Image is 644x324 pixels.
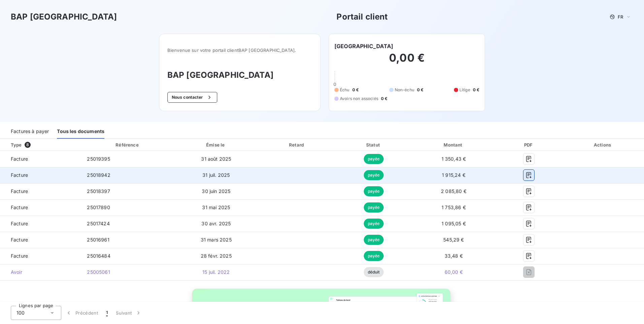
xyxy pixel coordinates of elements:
[5,204,76,211] span: Facture
[167,92,217,103] button: Nous contacter
[497,141,561,148] div: PDF
[442,156,466,162] span: 1 350,43 €
[17,310,25,316] span: 100
[87,253,110,259] span: 25016484
[441,188,466,194] span: 2 085,80 €
[57,125,104,139] div: Tous les documents
[201,156,231,162] span: 31 août 2025
[102,306,112,320] button: 1
[618,14,623,20] span: FR
[413,141,494,148] div: Montant
[87,188,110,194] span: 25018397
[7,141,80,148] div: Type
[202,269,230,275] span: 15 juil. 2022
[352,87,359,93] span: 0 €
[167,47,312,53] span: Bienvenue sur votre portail client BAP [GEOGRAPHIC_DATA] .
[25,142,31,148] span: 8
[473,87,479,93] span: 0 €
[5,236,76,243] span: Facture
[5,253,76,259] span: Facture
[364,202,384,213] span: payée
[87,156,110,162] span: 25019395
[364,251,384,261] span: payée
[87,221,109,226] span: 25017424
[364,235,384,245] span: payée
[442,204,466,210] span: 1 753,86 €
[443,237,464,242] span: 545,29 €
[364,154,384,164] span: payée
[442,172,465,178] span: 1 915,24 €
[201,237,232,242] span: 31 mars 2025
[61,306,102,320] button: Précédent
[417,87,423,93] span: 0 €
[201,221,231,226] span: 30 avr. 2025
[11,125,49,139] div: Factures à payer
[395,87,414,93] span: Non-échu
[201,253,232,259] span: 28 févr. 2025
[364,170,384,180] span: payée
[334,51,479,71] h2: 0,00 €
[333,82,336,87] span: 0
[202,188,230,194] span: 30 juin 2025
[364,186,384,196] span: payée
[442,221,466,226] span: 1 095,05 €
[87,269,110,275] span: 25005061
[364,219,384,229] span: payée
[175,141,257,148] div: Émise le
[5,220,76,227] span: Facture
[445,253,463,259] span: 33,48 €
[87,172,110,178] span: 25018942
[260,141,334,148] div: Retard
[364,267,384,277] span: déduit
[336,11,388,23] h3: Portail client
[5,156,76,162] span: Facture
[563,141,643,148] div: Actions
[87,237,109,242] span: 25016961
[5,188,76,195] span: Facture
[112,306,146,320] button: Suivant
[459,87,470,93] span: Litige
[116,142,138,148] div: Référence
[445,269,463,275] span: 60,00 €
[5,172,76,179] span: Facture
[5,269,76,276] span: Avoir
[11,11,117,23] h3: BAP [GEOGRAPHIC_DATA]
[334,42,393,50] h6: [GEOGRAPHIC_DATA]
[167,69,312,81] h3: BAP [GEOGRAPHIC_DATA]
[381,96,387,102] span: 0 €
[202,204,230,210] span: 31 mai 2025
[106,310,108,316] span: 1
[87,204,110,210] span: 25017890
[340,87,350,93] span: Échu
[337,141,410,148] div: Statut
[202,172,230,178] span: 31 juil. 2025
[340,96,378,102] span: Avoirs non associés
